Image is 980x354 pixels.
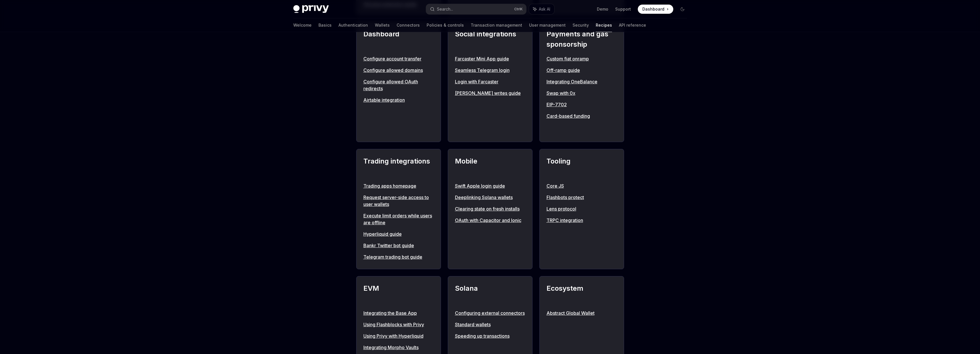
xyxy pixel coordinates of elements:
a: Configuring external connectors [455,310,525,316]
a: Off-ramp guide [547,67,617,74]
a: Integrating OneBalance [547,78,617,85]
a: Swift Apple login guide [455,182,525,189]
h2: Ecosystem [547,283,617,304]
a: Support [615,6,631,12]
h2: Solana [455,283,525,304]
a: User management [529,18,566,32]
button: Ask AI [529,4,554,14]
a: Trading apps homepage [363,182,434,189]
a: TRPC integration [547,217,617,224]
a: Integrating the Base App [363,310,434,316]
a: Integrating Morpho Vaults [363,344,434,351]
a: Using Flashblocks with Privy [363,321,434,328]
a: Wallets [375,18,390,32]
a: Clearing state on fresh installs [455,205,525,212]
h2: Mobile [455,156,525,177]
a: Abstract Global Wallet [547,310,617,316]
a: Dashboard [638,5,673,14]
a: API reference [619,18,646,32]
a: Basics [318,18,332,32]
a: Transaction management [471,18,522,32]
a: Flashbots protect [547,194,617,201]
span: Dashboard [642,6,664,12]
h2: Trading integrations [363,156,434,177]
a: Lens protocol [547,205,617,212]
h2: EVM [363,283,434,304]
a: OAuth with Capacitor and Ionic [455,217,525,224]
a: Custom fiat onramp [547,55,617,62]
a: [PERSON_NAME] writes guide [455,90,525,97]
a: Farcaster Mini App guide [455,55,525,62]
button: Toggle dark mode [678,5,687,14]
span: Ctrl K [514,7,523,11]
button: Search...CtrlK [426,4,526,14]
a: Bankr Twitter bot guide [363,242,434,249]
a: Execute limit orders while users are offline [363,212,434,226]
img: dark logo [293,5,329,13]
a: Hyperliquid guide [363,231,434,237]
a: Standard wallets [455,321,525,328]
a: Demo [597,6,608,12]
a: Policies & controls [427,18,464,32]
a: Speeding up transactions [455,333,525,339]
h2: Tooling [547,156,617,177]
a: Core JS [547,182,617,189]
a: Request server-side access to user wallets [363,194,434,208]
a: Welcome [293,18,312,32]
a: Using Privy with Hyperliquid [363,333,434,339]
a: Card-based funding [547,113,617,119]
h2: Social integrations [455,29,525,50]
a: Deeplinking Solana wallets [455,194,525,201]
h2: Dashboard [363,29,434,50]
a: Seamless Telegram login [455,67,525,74]
a: Connectors [397,18,420,32]
a: Authentication [338,18,368,32]
a: Configure account transfer [363,55,434,62]
a: Login with Farcaster [455,78,525,85]
a: Airtable integration [363,97,434,103]
h2: Payments and gas sponsorship [547,29,617,50]
span: Ask AI [539,6,550,12]
a: Telegram trading bot guide [363,253,434,260]
a: Swap with 0x [547,90,617,97]
a: EIP-7702 [547,101,617,108]
a: Configure allowed domains [363,67,434,74]
div: Search... [437,6,453,13]
a: Recipes [596,18,612,32]
a: Configure allowed OAuth redirects [363,78,434,92]
a: Security [573,18,589,32]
